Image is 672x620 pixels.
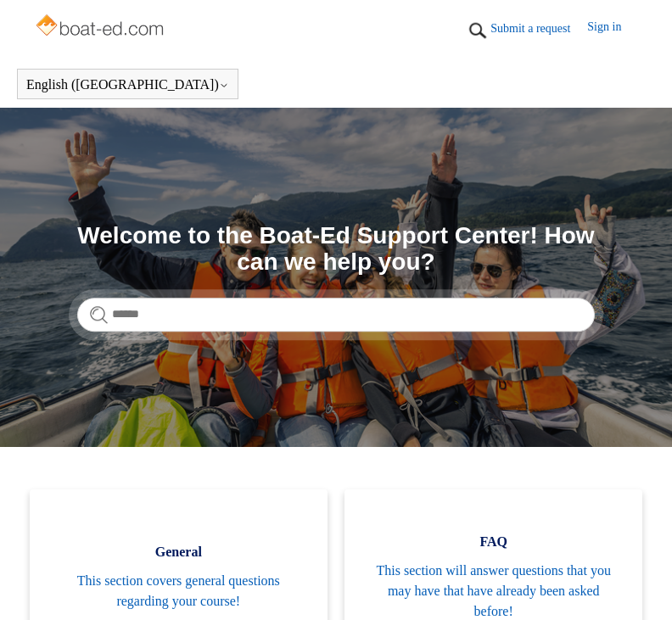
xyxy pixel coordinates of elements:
img: 01HZPCYTXV3JW8MJV9VD7EMK0H [465,18,490,43]
a: Sign in [587,18,638,43]
button: English ([GEOGRAPHIC_DATA]) [26,77,229,92]
h1: Welcome to the Boat-Ed Support Center! How can we help you? [77,223,595,276]
div: Live chat [615,563,659,607]
img: Boat-Ed Help Center home page [34,10,169,44]
input: Search [77,298,595,332]
span: This section covers general questions regarding your course! [55,571,302,612]
a: Submit a request [490,20,587,37]
span: General [55,542,302,562]
span: FAQ [370,532,617,552]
